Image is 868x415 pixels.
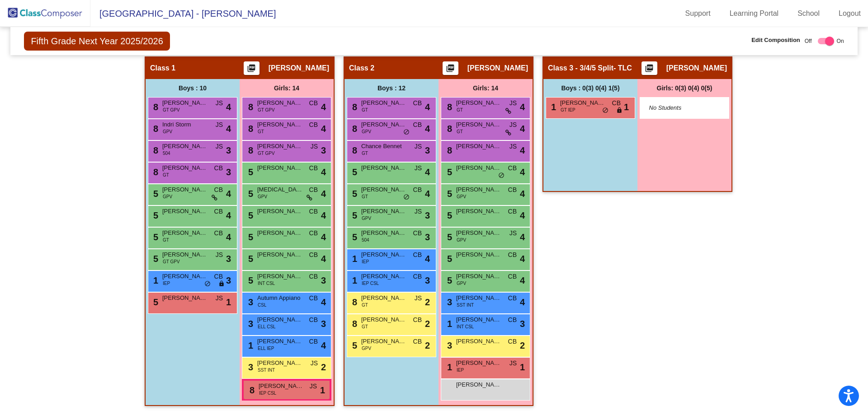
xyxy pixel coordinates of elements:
[214,207,223,216] span: CB
[649,103,706,112] span: No Students
[445,64,456,76] mat-icon: picture_as_pdf
[415,294,422,303] span: JS
[456,228,501,238] span: [PERSON_NAME]
[413,120,422,130] span: CB
[445,254,452,264] span: 5
[616,107,623,114] span: lock
[151,275,158,285] span: 1
[644,64,655,76] mat-icon: picture_as_pdf
[309,294,318,303] span: CB
[309,120,318,130] span: CB
[350,254,357,264] span: 1
[257,207,302,216] span: [PERSON_NAME]
[204,280,211,288] span: do_not_disturb_alt
[413,228,422,238] span: CB
[162,98,208,107] span: [PERSON_NAME]
[425,100,430,114] span: 4
[445,319,452,329] span: 1
[509,228,517,238] span: JS
[456,163,501,173] span: [PERSON_NAME]
[520,339,525,352] span: 2
[613,64,632,73] span: - TLC
[321,339,326,352] span: 4
[467,64,528,73] span: [PERSON_NAME]
[642,61,657,75] button: Print Students Details
[413,337,422,346] span: CB
[162,163,208,173] span: [PERSON_NAME]
[425,295,430,309] span: 2
[258,323,276,330] span: ELL CSL
[456,120,501,129] span: [PERSON_NAME]
[246,254,253,264] span: 5
[259,382,304,391] span: [PERSON_NAME]
[456,380,501,389] span: [PERSON_NAME]
[678,6,718,21] a: Support
[246,145,253,155] span: 8
[445,275,452,285] span: 5
[163,280,170,287] span: IEP
[361,250,406,259] span: [PERSON_NAME]
[163,128,172,135] span: GPV
[216,98,223,108] span: JS
[445,189,452,199] span: 5
[457,280,466,287] span: GPV
[361,207,406,216] span: [PERSON_NAME]
[321,317,326,331] span: 3
[362,302,368,308] span: GT
[361,163,406,173] span: [PERSON_NAME]
[151,124,158,134] span: 8
[162,294,208,303] span: [PERSON_NAME]
[150,64,175,73] span: Class 1
[321,274,326,287] span: 3
[548,64,613,73] span: Class 3 - 3/4/5 Split
[403,129,410,136] span: do_not_disturb_alt
[240,79,334,97] div: Girls: 14
[362,193,368,200] span: GT
[309,228,318,238] span: CB
[415,142,422,151] span: JS
[425,339,430,352] span: 2
[246,102,253,112] span: 8
[425,209,430,222] span: 3
[361,315,406,324] span: [PERSON_NAME]
[218,280,225,288] span: lock
[246,362,253,372] span: 3
[520,252,525,266] span: 4
[361,272,406,281] span: [PERSON_NAME]
[259,390,276,396] span: IEP CSL
[456,185,501,194] span: [PERSON_NAME]
[216,120,223,130] span: JS
[257,359,302,368] span: [PERSON_NAME]
[309,250,318,260] span: CB
[457,302,474,308] span: SST INT
[246,297,253,307] span: 3
[162,207,208,216] span: [PERSON_NAME]
[350,232,357,242] span: 5
[246,232,253,242] span: 5
[321,165,326,179] span: 4
[508,207,517,216] span: CB
[612,98,621,108] span: CB
[151,232,158,242] span: 5
[457,193,466,200] span: GPV
[508,250,517,260] span: CB
[258,128,264,135] span: GT
[162,120,208,129] span: Indri Storm
[246,210,253,220] span: 5
[445,145,452,155] span: 8
[350,297,357,307] span: 8
[226,274,231,287] span: 3
[362,150,368,157] span: GT
[520,230,525,244] span: 4
[445,297,452,307] span: 3
[425,317,430,331] span: 2
[350,102,357,112] span: 8
[216,250,223,260] span: JS
[509,120,517,130] span: JS
[456,337,501,346] span: [PERSON_NAME] [PERSON_NAME]
[751,36,800,45] span: Edit Composition
[456,142,501,151] span: [PERSON_NAME]
[457,128,463,135] span: GT
[151,297,158,307] span: 5
[457,323,474,330] span: INT CSL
